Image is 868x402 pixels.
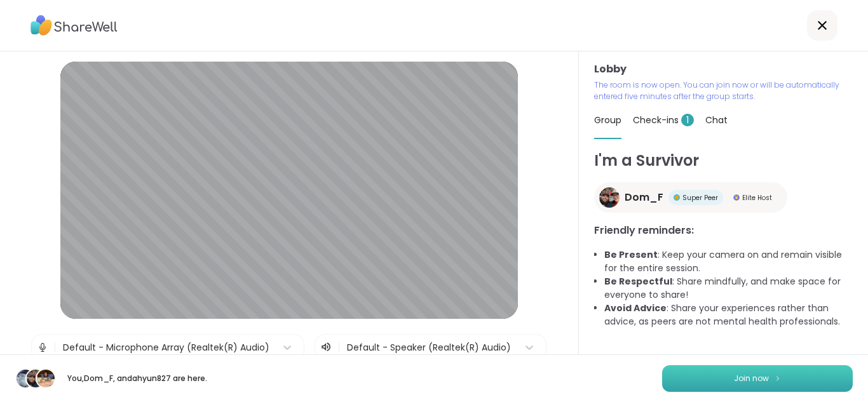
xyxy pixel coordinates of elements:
p: You, Dom_F , and ahyun827 are here. [66,373,208,384]
span: Join now [734,373,769,384]
a: Dom_FDom_FSuper PeerSuper PeerElite HostElite Host [594,182,787,213]
h3: Friendly reminders: [594,223,853,238]
span: 1 [681,114,694,126]
span: Super Peer [682,193,718,203]
img: Jinna [17,370,34,387]
b: Avoid Advice [604,302,667,314]
img: ahyun827 [37,370,55,387]
img: Microphone [37,335,48,360]
p: The room is now open. You can join now or will be automatically entered five minutes after the gr... [594,79,853,102]
li: : Keep your camera on and remain visible for the entire session. [604,248,853,275]
img: Elite Host [733,194,740,201]
b: Be Present [604,248,658,261]
li: : Share mindfully, and make space for everyone to share! [604,275,853,302]
li: : Share your experiences rather than advice, as peers are not mental health professionals. [604,302,853,328]
span: | [53,335,57,360]
button: Join now [662,365,853,392]
img: Super Peer [674,194,680,201]
h1: I'm a Survivor [594,149,853,172]
span: Dom_F [625,190,663,205]
img: ShareWell Logomark [774,375,782,382]
h3: Lobby [594,62,853,77]
span: Chat [705,114,728,126]
div: Default - Microphone Array (Realtek(R) Audio) [63,341,269,354]
img: Dom_F [27,370,44,387]
span: Group [594,114,621,126]
span: | [337,340,341,355]
img: Dom_F [599,187,620,208]
b: Be Respectful [604,275,672,288]
span: Check-ins [633,114,694,126]
img: ShareWell Logo [31,11,118,40]
span: Elite Host [742,193,772,203]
